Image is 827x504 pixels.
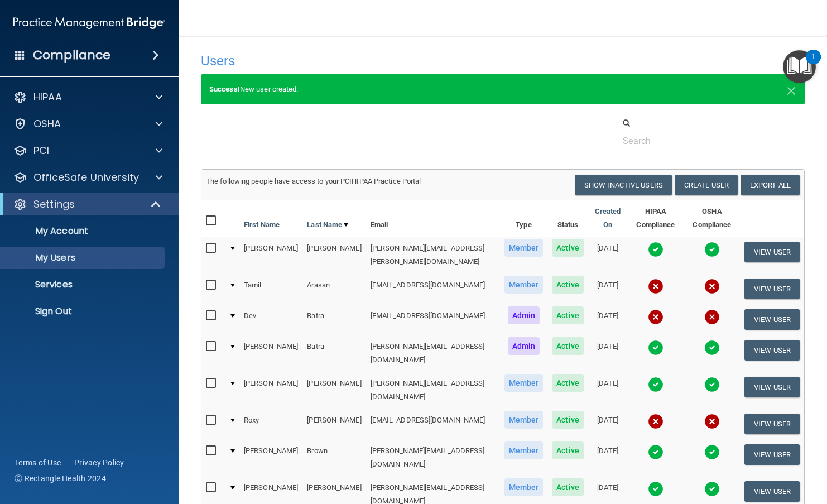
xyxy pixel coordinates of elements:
button: View User [744,340,800,361]
img: cross.ca9f0e7f.svg [704,279,720,294]
img: tick.e7d51cea.svg [648,340,663,356]
th: Email [366,200,500,237]
span: Active [552,306,584,324]
td: Batra [302,335,366,372]
button: View User [744,242,800,262]
a: OfficeSafe University [13,171,162,184]
span: Member [504,411,544,429]
td: [PERSON_NAME] [302,237,366,273]
span: Active [552,276,584,294]
td: Tamil [239,273,302,304]
span: Admin [508,337,540,355]
p: My Account [7,225,160,237]
span: Active [552,337,584,355]
p: Services [7,279,160,290]
td: [DATE] [588,439,627,476]
div: New user created. [201,74,805,104]
a: Privacy Policy [74,457,124,468]
h4: Compliance [33,47,110,63]
td: Roxy [239,409,302,439]
th: OSHA Compliance [684,200,740,237]
td: [EMAIL_ADDRESS][DOMAIN_NAME] [366,273,500,304]
span: Active [552,411,584,429]
td: [DATE] [588,372,627,409]
td: [DATE] [588,304,627,335]
span: Admin [508,306,540,324]
td: Arasan [302,273,366,304]
span: Ⓒ Rectangle Health 2024 [15,473,106,484]
td: [PERSON_NAME] [239,439,302,476]
p: HIPAA [33,90,62,104]
span: The following people have access to your PCIHIPAA Practice Portal [206,177,421,185]
img: tick.e7d51cea.svg [704,340,720,356]
a: PCI [13,144,162,157]
strong: Success! [209,85,240,93]
td: [PERSON_NAME][EMAIL_ADDRESS][PERSON_NAME][DOMAIN_NAME] [366,237,500,273]
button: Open Resource Center, 1 new notification [783,50,816,83]
img: PMB logo [13,12,165,34]
p: PCI [33,144,49,157]
button: View User [744,377,800,397]
button: Close [786,83,796,96]
a: OSHA [13,117,162,131]
button: View User [744,309,800,330]
img: cross.ca9f0e7f.svg [648,414,663,429]
button: Create User [675,175,738,195]
td: [PERSON_NAME] [239,372,302,409]
img: tick.e7d51cea.svg [648,481,663,497]
span: Member [504,374,544,392]
td: [PERSON_NAME] [239,335,302,372]
span: Member [504,239,544,257]
th: Status [547,200,588,237]
span: Active [552,441,584,459]
div: 1 [811,57,815,71]
span: Member [504,441,544,459]
td: Brown [302,439,366,476]
td: [PERSON_NAME] [302,409,366,439]
a: First Name [244,218,280,232]
a: Settings [13,198,162,211]
td: [PERSON_NAME][EMAIL_ADDRESS][DOMAIN_NAME] [366,335,500,372]
td: [EMAIL_ADDRESS][DOMAIN_NAME] [366,409,500,439]
p: Sign Out [7,306,160,317]
td: [PERSON_NAME][EMAIL_ADDRESS][DOMAIN_NAME] [366,372,500,409]
a: Export All [741,175,800,195]
img: cross.ca9f0e7f.svg [704,414,720,429]
th: Type [500,200,548,237]
img: cross.ca9f0e7f.svg [648,279,663,294]
span: Active [552,478,584,496]
span: Active [552,239,584,257]
img: tick.e7d51cea.svg [704,242,720,257]
a: Created On [593,205,623,232]
a: Terms of Use [15,457,61,468]
button: View User [744,279,800,299]
button: Show Inactive Users [575,175,672,195]
td: [PERSON_NAME][EMAIL_ADDRESS][DOMAIN_NAME] [366,439,500,476]
h4: Users [201,54,546,68]
img: tick.e7d51cea.svg [648,377,663,392]
input: Search [623,131,780,151]
td: [DATE] [588,273,627,304]
td: Dev [239,304,302,335]
span: Active [552,374,584,392]
img: tick.e7d51cea.svg [648,242,663,257]
td: [DATE] [588,237,627,273]
td: [DATE] [588,335,627,372]
img: cross.ca9f0e7f.svg [704,309,720,325]
span: Member [504,478,544,496]
td: Batra [302,304,366,335]
button: View User [744,414,800,434]
td: [PERSON_NAME] [302,372,366,409]
img: cross.ca9f0e7f.svg [648,309,663,325]
p: My Users [7,252,160,263]
button: View User [744,481,800,502]
a: Last Name [307,218,348,232]
span: × [786,78,796,100]
a: HIPAA [13,90,162,104]
td: [DATE] [588,409,627,439]
td: [EMAIL_ADDRESS][DOMAIN_NAME] [366,304,500,335]
p: OfficeSafe University [33,171,139,184]
p: Settings [33,198,75,211]
iframe: Drift Widget Chat Controller [634,425,814,469]
img: tick.e7d51cea.svg [704,481,720,497]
